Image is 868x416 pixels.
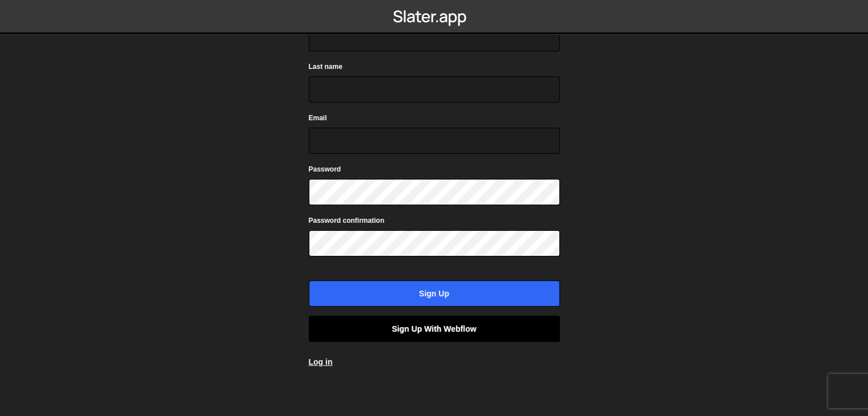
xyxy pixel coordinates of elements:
a: Sign up with Webflow [309,316,560,342]
label: Password [309,164,341,175]
label: Last name [309,61,342,72]
label: Password confirmation [309,215,385,226]
a: Log in [309,357,333,366]
label: Email [309,112,327,124]
input: Sign up [309,280,560,307]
